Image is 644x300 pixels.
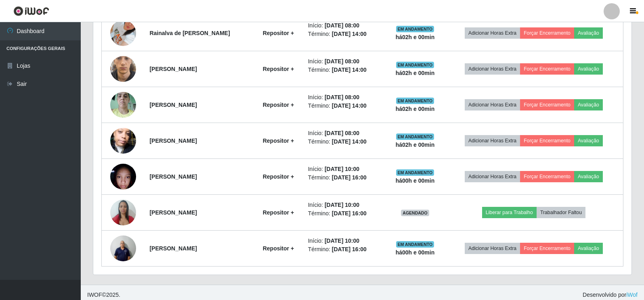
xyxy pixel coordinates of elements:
[263,66,294,72] strong: Repositor +
[325,94,359,100] time: [DATE] 08:00
[465,27,520,39] button: Adicionar Horas Extra
[401,210,429,216] span: AGENDADO
[149,173,197,180] strong: [PERSON_NAME]
[263,137,294,144] strong: Repositor +
[87,291,120,299] span: © 2025 .
[396,241,434,248] span: EM ANDAMENTO
[520,243,574,254] button: Forçar Encerramento
[574,99,603,110] button: Avaliação
[332,31,367,37] time: [DATE] 14:00
[149,66,197,72] strong: [PERSON_NAME]
[325,237,359,244] time: [DATE] 10:00
[308,129,381,137] li: Início:
[482,207,537,218] button: Liberar para Trabalho
[626,292,638,298] a: iWof
[308,173,381,182] li: Término:
[520,171,574,182] button: Forçar Encerramento
[396,70,435,76] strong: há 02 h e 00 min
[396,177,435,184] strong: há 00 h e 00 min
[520,63,574,75] button: Forçar Encerramento
[574,135,603,146] button: Avaliação
[396,133,434,140] span: EM ANDAMENTO
[308,245,381,254] li: Término:
[396,249,435,256] strong: há 00 h e 00 min
[308,93,381,102] li: Início:
[537,207,585,218] button: Trabalhador Faltou
[308,201,381,209] li: Início:
[325,130,359,136] time: [DATE] 08:00
[520,27,574,39] button: Forçar Encerramento
[110,87,136,122] img: 1753296713648.jpeg
[308,165,381,173] li: Início:
[149,30,230,36] strong: Rainalva de [PERSON_NAME]
[308,137,381,146] li: Término:
[308,66,381,74] li: Término:
[332,210,367,217] time: [DATE] 16:00
[520,99,574,110] button: Forçar Encerramento
[110,4,136,62] img: 1750540244970.jpeg
[396,62,434,68] span: EM ANDAMENTO
[325,166,359,172] time: [DATE] 10:00
[332,174,367,181] time: [DATE] 16:00
[332,138,367,145] time: [DATE] 14:00
[87,292,102,298] span: IWOF
[332,102,367,109] time: [DATE] 14:00
[149,137,197,144] strong: [PERSON_NAME]
[465,63,520,75] button: Adicionar Horas Extra
[325,58,359,65] time: [DATE] 08:00
[465,171,520,182] button: Adicionar Horas Extra
[308,237,381,245] li: Início:
[149,245,197,252] strong: [PERSON_NAME]
[110,195,136,229] img: 1753374909353.jpeg
[110,41,136,97] img: 1749668306619.jpeg
[396,169,434,176] span: EM ANDAMENTO
[308,21,381,30] li: Início:
[520,135,574,146] button: Forçar Encerramento
[13,6,49,16] img: CoreUI Logo
[465,135,520,146] button: Adicionar Horas Extra
[263,209,294,216] strong: Repositor +
[396,142,435,148] strong: há 02 h e 00 min
[332,67,367,73] time: [DATE] 14:00
[263,245,294,252] strong: Repositor +
[263,102,294,108] strong: Repositor +
[396,98,434,104] span: EM ANDAMENTO
[396,106,435,112] strong: há 02 h e 00 min
[465,243,520,254] button: Adicionar Horas Extra
[574,171,603,182] button: Avaliação
[574,63,603,75] button: Avaliação
[110,231,136,265] img: 1754951797627.jpeg
[308,30,381,38] li: Término:
[308,57,381,66] li: Início:
[149,209,197,216] strong: [PERSON_NAME]
[325,22,359,29] time: [DATE] 08:00
[110,118,136,164] img: 1753494056504.jpeg
[465,99,520,110] button: Adicionar Horas Extra
[325,202,359,208] time: [DATE] 10:00
[263,30,294,36] strong: Repositor +
[308,209,381,218] li: Término:
[263,173,294,180] strong: Repositor +
[574,243,603,254] button: Avaliação
[308,102,381,110] li: Término:
[110,159,136,194] img: 1753224440001.jpeg
[332,246,367,252] time: [DATE] 16:00
[149,102,197,108] strong: [PERSON_NAME]
[396,34,435,40] strong: há 02 h e 00 min
[583,291,638,299] span: Desenvolvido por
[574,27,603,39] button: Avaliação
[396,26,434,32] span: EM ANDAMENTO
